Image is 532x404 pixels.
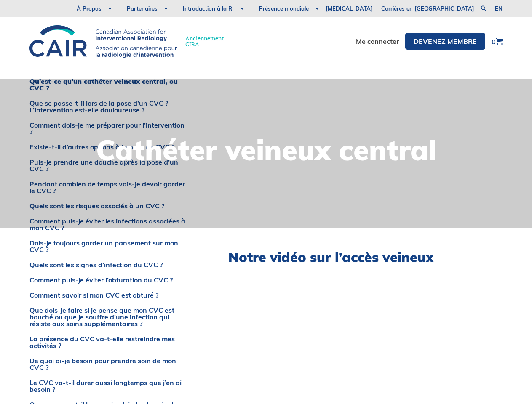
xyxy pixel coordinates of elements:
a: en [495,6,503,11]
a: Quels sont les signes d’infection du CVC ? [29,261,186,268]
a: La présence du CVC va-t-elle restreindre mes activités ? [29,335,186,349]
img: CIRA [29,25,177,58]
h2: Notre vidéo sur l’accès veineux [228,249,439,265]
a: Comment puis-je éviter l’obturation du CVC ? [29,276,186,283]
a: 0 [492,38,503,45]
a: Comment puis-je éviter les infections associées à mon CVC ? [29,218,186,231]
span: Anciennement CIRA [185,35,224,47]
a: Me connecter [356,38,399,45]
a: Dois-je toujours garder un pansement sur mon CVC ? [29,239,186,253]
h1: Cathéter veineux central [96,136,436,164]
a: AnciennementCIRA [29,25,232,58]
a: Comment savoir si mon CVC est obturé ? [29,292,186,298]
a: Le CVC va-t-il durer aussi longtemps que j’en ai besoin ? [29,379,186,393]
a: De quoi ai-je besoin pour prendre soin de mon CVC ? [29,357,186,371]
a: DEVENEZ MEMBRE [405,33,485,50]
a: Que dois-je faire si je pense que mon CVC est bouché ou que je souffre d’une infection qui résist... [29,307,186,327]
